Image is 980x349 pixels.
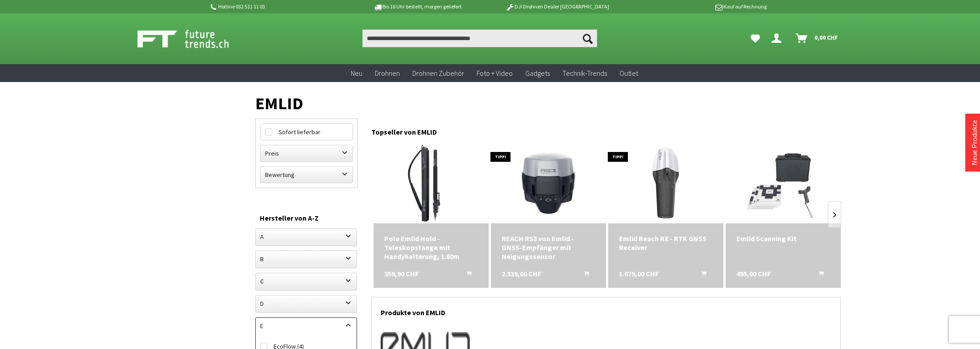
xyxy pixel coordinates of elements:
span: Drohnen Zubehör [412,69,464,78]
p: DJI Drohnen Dealer [GEOGRAPHIC_DATA] [488,1,627,12]
a: Neu [345,64,369,82]
a: Drohnen Zubehör [406,64,470,82]
img: Emlid Scanning Kit [743,143,823,223]
span: Drohnen [375,69,400,78]
a: Outlet [613,64,644,82]
button: In den Warenkorb [456,269,477,281]
img: Shop Futuretrends - zur Startseite wechseln [137,28,249,50]
div: Emlid Reach RX - RTK GNSS Receiver [619,234,713,252]
a: Technik-Trends [556,64,613,82]
label: E [256,318,357,334]
div: Hersteller von A-Z [260,212,353,224]
a: Drohnen [369,64,406,82]
label: B [256,251,357,267]
label: Bewertung [261,167,353,183]
a: Foto + Video [470,64,519,82]
input: Produkt, Marke, Kategorie, EAN, Artikelnummer… [362,29,597,47]
img: Pole Emlid Hold - Teleskopstange mit Handyhalterung, 1.80m [391,143,471,223]
a: REACH RS3 von Emlid - GNSS-Empfänger mit Neigungssensor 2.339,00 CHF In den Warenkorb [502,234,595,261]
span: 359,90 CHF [384,269,419,278]
label: C [256,273,357,289]
span: 495,00 CHF [736,269,771,278]
div: Emlid Scanning Kit [736,234,830,243]
a: Warenkorb [792,29,843,47]
span: Technik-Trends [562,69,607,78]
span: Gadgets [525,69,550,78]
span: 1.679,00 CHF [619,269,659,278]
a: Meine Favoriten [746,29,764,47]
span: Neu [351,69,362,78]
label: Preis [261,145,353,161]
label: D [256,296,357,312]
span: 2.339,00 CHF [502,269,541,278]
img: REACH RS3 von Emlid - GNSS-Empfänger mit Neigungssensor [508,143,589,223]
label: Sofort lieferbar [261,124,353,140]
button: In den Warenkorb [808,269,829,281]
p: Bis 16 Uhr bestellt, morgen geliefert. [348,1,487,12]
a: Pole Emlid Hold - Teleskopstange mit Handyhalterung, 1.80m 359,90 CHF In den Warenkorb [384,234,478,261]
img: Emlid Reach RX - RTK GNSS Receiver [626,143,706,223]
a: Emlid Reach RX - RTK GNSS Receiver 1.679,00 CHF In den Warenkorb [619,234,713,252]
p: Hotline 032 511 11 03 [209,1,348,12]
div: Pole Emlid Hold - Teleskopstange mit Handyhalterung, 1.80m [384,234,478,261]
span: Outlet [619,69,638,78]
h1: Produkte von EMLID [381,297,831,323]
span: Foto + Video [477,69,513,78]
a: Emlid Scanning Kit 495,00 CHF In den Warenkorb [736,234,830,243]
p: Kauf auf Rechnung [627,1,766,12]
button: In den Warenkorb [690,269,712,281]
button: In den Warenkorb [573,269,594,281]
span: 0,00 CHF [814,30,838,45]
h1: EMLID [255,97,841,110]
div: Topseller von EMLID [371,119,841,141]
button: Suchen [578,29,597,47]
a: Neue Produkte [970,120,979,165]
label: A [256,229,357,245]
a: Dein Konto [768,29,789,47]
a: Gadgets [519,64,556,82]
div: REACH RS3 von Emlid - GNSS-Empfänger mit Neigungssensor [502,234,595,261]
